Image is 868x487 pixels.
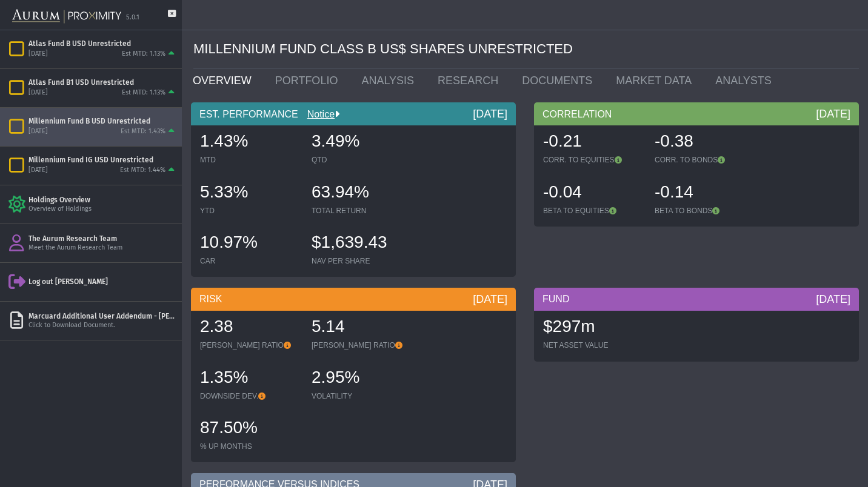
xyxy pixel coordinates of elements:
div: BETA TO EQUITIES [543,206,643,216]
div: 10.97% [200,231,299,256]
div: [DATE] [28,166,48,175]
div: 2.95% [312,366,411,391]
div: [DATE] [28,50,48,59]
span: 1.43% [200,131,248,150]
a: MARKET DATA [607,68,706,93]
div: 1.35% [200,366,299,391]
a: Notice [298,109,335,119]
div: YTD [200,206,299,216]
a: RESEARCH [429,68,513,93]
div: 87.50% [200,416,299,442]
div: Meet the Aurum Research Team [28,243,177,253]
div: NET ASSET VALUE [543,340,643,350]
img: Aurum-Proximity%20white.svg [12,3,121,30]
a: DOCUMENTS [513,68,607,93]
div: -0.38 [655,130,754,155]
div: Atlas Fund B USD Unrestricted [28,39,177,48]
div: $1,639.43 [312,231,411,256]
div: QTD [312,155,411,165]
div: [PERSON_NAME] RATIO [200,340,299,350]
a: OVERVIEW [184,68,266,93]
div: NAV PER SHARE [312,256,411,266]
div: The Aurum Research Team [28,234,177,243]
div: Est MTD: 1.13% [122,50,165,59]
div: 5.14 [312,315,411,340]
div: 2.38 [200,315,299,340]
div: DOWNSIDE DEV. [200,391,299,401]
div: Overview of Holdings [28,205,177,214]
div: RISK [191,288,516,311]
a: PORTFOLIO [266,68,353,93]
div: TOTAL RETURN [312,206,411,216]
div: CAR [200,256,299,266]
div: -0.04 [543,181,643,206]
div: CORR. TO BONDS [655,155,754,165]
div: Est MTD: 1.43% [121,127,165,136]
span: 3.49% [312,131,359,150]
div: % UP MONTHS [200,442,299,451]
span: -0.21 [543,131,582,150]
div: [PERSON_NAME] RATIO [312,340,411,350]
div: Atlas Fund B1 USD Unrestricted [28,78,177,87]
div: EST. PERFORMANCE [191,102,516,125]
div: BETA TO BONDS [655,206,754,216]
div: CORR. TO EQUITIES [543,155,643,165]
div: VOLATILITY [312,391,411,401]
div: Holdings Overview [28,195,177,205]
div: Click to Download Document. [28,321,177,330]
div: [DATE] [473,107,507,121]
div: [DATE] [473,292,507,306]
div: Log out [PERSON_NAME] [28,277,177,287]
div: [DATE] [816,107,850,121]
a: ANALYSTS [706,68,786,93]
div: Millennium Fund B USD Unrestricted [28,116,177,126]
div: -0.14 [655,181,754,206]
div: $297m [543,315,643,340]
div: MTD [200,155,299,165]
div: [DATE] [816,292,850,306]
div: 5.0.1 [126,13,139,22]
div: [DATE] [28,127,48,136]
div: Millennium Fund IG USD Unrestricted [28,155,177,165]
div: Notice [298,108,339,121]
div: [DATE] [28,88,48,98]
div: Est MTD: 1.44% [120,166,165,175]
div: 5.33% [200,181,299,206]
div: FUND [534,288,859,311]
div: MILLENNIUM FUND CLASS B US$ SHARES UNRESTRICTED [193,30,859,68]
div: Marcuard Additional User Addendum - [PERSON_NAME] - Signed.pdf [28,311,177,321]
a: ANALYSIS [352,68,429,93]
div: 63.94% [312,181,411,206]
div: CORRELATION [534,102,859,125]
div: Est MTD: 1.13% [122,88,165,98]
